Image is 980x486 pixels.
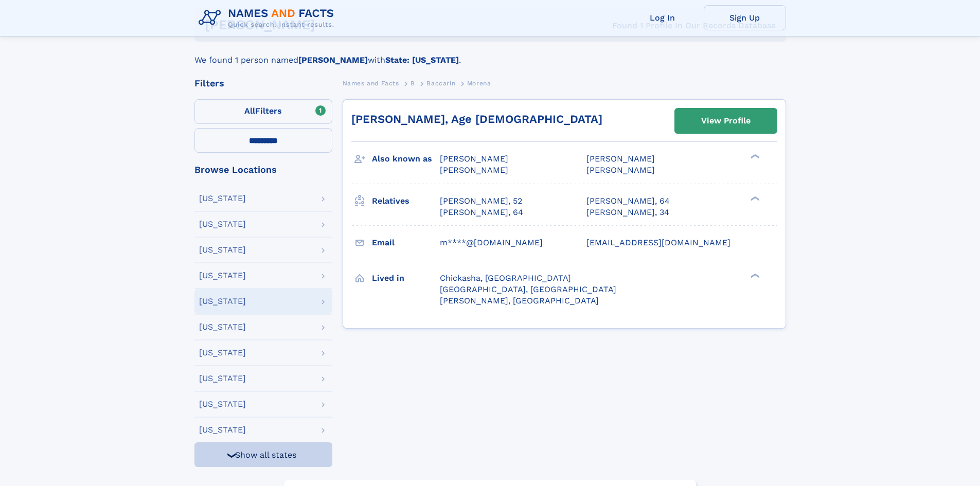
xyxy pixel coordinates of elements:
h3: Email [372,234,440,251]
span: [PERSON_NAME] [586,154,655,164]
h3: Relatives [372,192,440,210]
span: [GEOGRAPHIC_DATA], [GEOGRAPHIC_DATA] [440,284,616,294]
span: [EMAIL_ADDRESS][DOMAIN_NAME] [586,238,730,247]
div: [US_STATE] [199,272,246,280]
div: ❯ [225,452,238,458]
a: Log In [621,5,704,30]
a: View Profile [675,109,777,133]
div: [US_STATE] [199,194,246,203]
span: Chickasha, [GEOGRAPHIC_DATA] [440,273,571,283]
h3: Lived in [372,269,440,287]
div: [US_STATE] [199,349,246,357]
div: View Profile [701,109,751,133]
span: [PERSON_NAME] [440,165,508,175]
a: [PERSON_NAME], 34 [586,207,669,218]
span: Baccarin [426,80,455,87]
span: All [244,106,255,116]
div: [US_STATE] [199,323,246,331]
div: Browse Locations [194,165,332,174]
span: Morena [467,80,491,87]
a: [PERSON_NAME], Age [DEMOGRAPHIC_DATA] [351,113,602,125]
b: [PERSON_NAME] [298,55,368,65]
h3: Also known as [372,150,440,168]
b: State: [US_STATE] [385,55,459,65]
a: B [411,77,415,89]
a: [PERSON_NAME], 64 [440,207,523,218]
span: [PERSON_NAME], [GEOGRAPHIC_DATA] [440,296,599,305]
div: Filters [194,79,332,88]
a: Names and Facts [343,77,399,89]
a: Baccarin [426,77,455,89]
a: [PERSON_NAME], 52 [440,195,522,207]
div: Show all states [194,442,332,467]
div: [US_STATE] [199,220,246,228]
div: ❯ [748,272,760,279]
span: [PERSON_NAME] [440,154,508,164]
div: ❯ [748,153,760,160]
div: We found 1 person named with . [194,42,786,66]
div: [US_STATE] [199,374,246,383]
label: Filters [194,99,332,124]
span: [PERSON_NAME] [586,165,655,175]
div: [US_STATE] [199,246,246,254]
span: B [411,80,415,87]
img: Logo Names and Facts [194,4,343,32]
div: [US_STATE] [199,297,246,305]
a: [PERSON_NAME], 64 [586,195,670,207]
div: ❯ [748,195,760,202]
a: Sign Up [704,5,786,30]
div: [US_STATE] [199,426,246,434]
div: [US_STATE] [199,400,246,408]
